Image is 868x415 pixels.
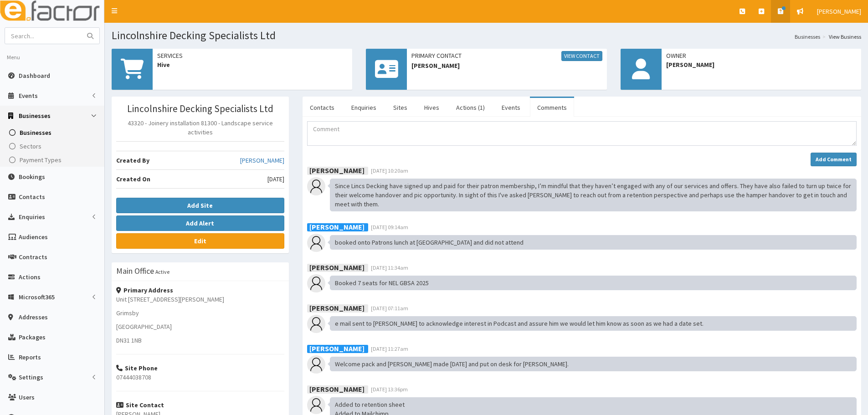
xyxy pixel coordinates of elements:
span: Businesses [19,112,51,120]
span: [DATE] 09:14am [371,224,408,231]
div: Booked 7 seats for NEL GBSA 2025 [330,276,857,290]
span: Actions [19,273,41,281]
small: Active [155,268,169,275]
b: Edit [194,237,206,245]
strong: Primary Address [116,286,173,294]
b: Add Alert [186,219,214,227]
strong: Site Phone [116,364,158,372]
h1: Lincolnshire Decking Specialists Ltd [112,30,861,41]
button: Add Comment [811,153,857,166]
a: Businesses [2,126,104,139]
b: [PERSON_NAME] [309,343,365,353]
a: Comments [530,98,574,117]
span: Sectors [20,142,41,150]
span: [PERSON_NAME] [666,60,857,69]
span: [DATE] [267,174,284,184]
span: Audiences [19,233,48,241]
a: Sectors [2,139,104,153]
a: Events [494,98,528,117]
b: Created On [116,175,150,183]
button: Add Alert [116,215,284,231]
div: Since Lincs Decking have signed up and paid for their patron membership, I’m mindful that they ha... [330,179,857,211]
span: Owner [666,51,857,60]
span: [PERSON_NAME] [817,7,861,15]
a: Edit [116,233,284,249]
b: [PERSON_NAME] [309,222,365,231]
strong: Add Comment [816,156,852,163]
a: [PERSON_NAME] [240,156,284,165]
a: Enquiries [344,98,384,117]
a: View Contact [561,51,602,61]
span: Bookings [19,173,45,181]
a: Businesses [795,33,820,41]
span: Enquiries [19,213,45,221]
h3: Lincolnshire Decking Specialists Ltd [116,103,284,114]
span: [DATE] 10:20am [371,167,408,174]
span: Settings [19,373,43,381]
div: e mail sent to [PERSON_NAME] to acknowledge interest in Podcast and assure him we would let him k... [330,316,857,331]
p: 07444038708 [116,373,284,382]
h3: Main Office [116,267,154,275]
span: Microsoft365 [19,293,55,301]
input: Search... [5,28,82,44]
div: Welcome pack and [PERSON_NAME] made [DATE] and put on desk for [PERSON_NAME]. [330,357,857,371]
p: 43320 - Joinery installation 81300 - Landscape service activities [116,118,284,137]
span: Users [19,393,35,401]
span: [DATE] 07:11am [371,305,408,312]
a: Payment Types [2,153,104,167]
span: Contacts [19,193,45,201]
span: [DATE] 13:36pm [371,386,408,393]
p: DN31 1NB [116,336,284,345]
p: [GEOGRAPHIC_DATA] [116,322,284,331]
span: [PERSON_NAME] [411,61,602,70]
span: Businesses [20,128,51,137]
b: [PERSON_NAME] [309,303,365,312]
b: Add Site [187,201,213,210]
span: Hive [157,60,348,69]
textarea: Comment [307,121,857,146]
a: Actions (1) [449,98,492,117]
span: Payment Types [20,156,62,164]
li: View Business [820,33,861,41]
span: Primary Contact [411,51,602,61]
b: [PERSON_NAME] [309,262,365,272]
b: [PERSON_NAME] [309,384,365,393]
span: Addresses [19,313,48,321]
b: [PERSON_NAME] [309,165,365,174]
p: Grimsby [116,308,284,318]
span: Reports [19,353,41,361]
span: [DATE] 11:27am [371,345,408,352]
span: Dashboard [19,72,50,80]
span: [DATE] 11:34am [371,264,408,271]
strong: Site Contact [116,401,164,409]
div: booked onto Patrons lunch at [GEOGRAPHIC_DATA] and did not attend [330,235,857,250]
p: Unit [STREET_ADDRESS][PERSON_NAME] [116,295,284,304]
a: Contacts [303,98,342,117]
b: Created By [116,156,149,164]
span: Packages [19,333,46,341]
a: Hives [417,98,447,117]
span: Services [157,51,348,60]
span: Events [19,92,38,100]
span: Contracts [19,253,47,261]
a: Sites [386,98,415,117]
